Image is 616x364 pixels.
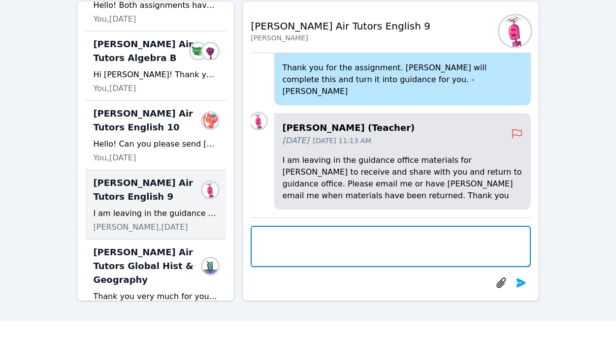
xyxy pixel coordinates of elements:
[499,15,531,47] img: Charlie Dickens
[85,101,226,170] div: [PERSON_NAME] Air Tutors English 10Thomas DietzHello! Can you please send [PERSON_NAME] and I the...
[282,121,511,135] h4: [PERSON_NAME] (Teacher)
[202,113,218,128] img: Thomas Dietz
[93,176,206,204] span: [PERSON_NAME] Air Tutors English 9
[93,291,218,303] div: Thank you very much for your response and for the clarification, Mr. Miles. I will be sure and ha...
[85,170,226,240] div: [PERSON_NAME] Air Tutors English 9Charlie DickensI am leaving in the guidance office materials fo...
[93,221,188,233] span: [PERSON_NAME], [DATE]
[93,138,218,150] div: Hello! Can you please send [PERSON_NAME] and I the Beowulf article? We do not have access to it! ...
[282,62,522,97] p: Thank you for the assignment. [PERSON_NAME] will complete this and turn it into guidance for you....
[93,208,218,219] div: I am leaving in the guidance office materials for [PERSON_NAME] to receive and share with you and...
[251,113,266,129] img: Charlie Dickens
[191,43,206,59] img: Heather Goodrich
[313,136,371,146] span: [DATE] 11:13 AM
[93,245,206,287] span: [PERSON_NAME] Air Tutors Global Hist & Geography
[202,182,218,198] img: Charlie Dickens
[85,240,226,323] div: [PERSON_NAME] Air Tutors Global Hist & GeographyChristopher MilesThank you very much for your res...
[93,152,136,164] span: You, [DATE]
[202,43,218,59] img: Shannon Cann
[282,154,522,202] p: I am leaving in the guidance office materials for [PERSON_NAME] to receive and share with you and...
[93,13,136,25] span: You, [DATE]
[93,83,136,94] span: You, [DATE]
[93,107,206,134] span: [PERSON_NAME] Air Tutors English 10
[251,33,430,43] div: [PERSON_NAME]
[282,135,309,147] span: [DATE]
[93,69,218,81] div: Hi [PERSON_NAME]! Thank you so much for your message! Yes- we have been working on solving equati...
[93,37,195,65] span: [PERSON_NAME] Air Tutors Algebra B
[251,19,430,33] h2: [PERSON_NAME] Air Tutors English 9
[85,31,226,101] div: [PERSON_NAME] Air Tutors Algebra BHeather GoodrichShannon CannHi [PERSON_NAME]! Thank you so much...
[202,258,218,274] img: Christopher Miles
